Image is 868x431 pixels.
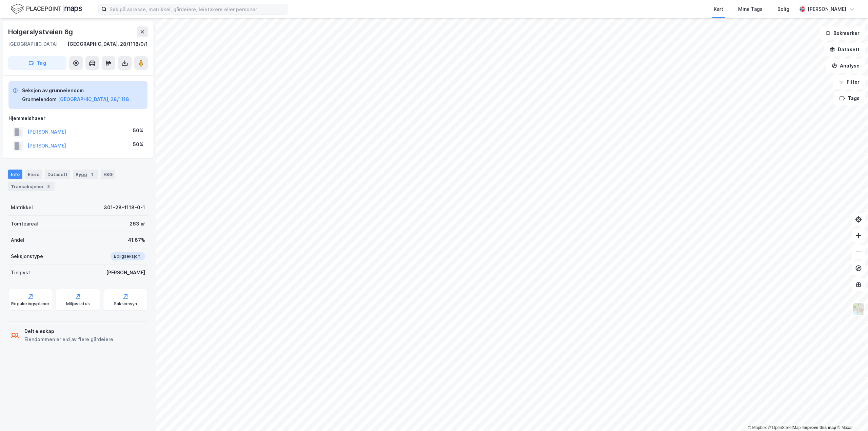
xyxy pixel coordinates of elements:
[107,4,288,14] input: Søk på adresse, matrikkel, gårdeiere, leietakere eller personer
[820,26,865,40] button: Bokmerker
[826,59,865,73] button: Analyse
[67,40,148,48] div: [GEOGRAPHIC_DATA], 28/1118/0/1
[24,327,113,335] div: Delt eieskap
[88,171,95,178] div: 1
[106,269,145,277] div: [PERSON_NAME]
[133,126,143,135] div: 50%
[45,183,52,190] div: 3
[130,220,145,228] div: 263 ㎡
[8,26,74,37] div: Holgerslystveien 8g
[24,335,113,344] div: Eiendommen er eid av flere gårdeiere
[834,92,865,105] button: Tags
[8,182,55,191] div: Transaksjoner
[8,56,66,70] button: Tag
[808,5,846,13] div: [PERSON_NAME]
[768,425,801,430] a: OpenStreetMap
[25,170,42,179] div: Eiere
[114,301,137,307] div: Saksinnsyn
[834,398,868,431] iframe: Chat Widget
[11,301,50,307] div: Reguleringsplaner
[133,140,143,149] div: 50%
[748,425,767,430] a: Mapbox
[11,220,38,228] div: Tomteareal
[833,75,865,89] button: Filter
[803,425,836,430] a: Improve this map
[11,236,24,244] div: Andel
[22,95,57,103] div: Grunneiendom
[104,203,145,212] div: 301-28-1118-0-1
[45,170,70,179] div: Datasett
[8,170,22,179] div: Info
[101,170,115,179] div: ESG
[824,43,865,56] button: Datasett
[11,252,43,260] div: Seksjonstype
[11,269,30,277] div: Tinglyst
[128,236,145,244] div: 41.67%
[8,114,147,122] div: Hjemmelshaver
[11,3,82,15] img: logo.f888ab2527a4732fd821a326f86c7f29.svg
[714,5,723,13] div: Kart
[11,203,33,212] div: Matrikkel
[8,40,58,48] div: [GEOGRAPHIC_DATA]
[22,86,129,95] div: Seksjon av grunneiendom
[852,302,865,315] img: Z
[73,170,98,179] div: Bygg
[777,5,789,13] div: Bolig
[58,95,129,103] button: [GEOGRAPHIC_DATA], 28/1118
[66,301,90,307] div: Miljøstatus
[738,5,763,13] div: Mine Tags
